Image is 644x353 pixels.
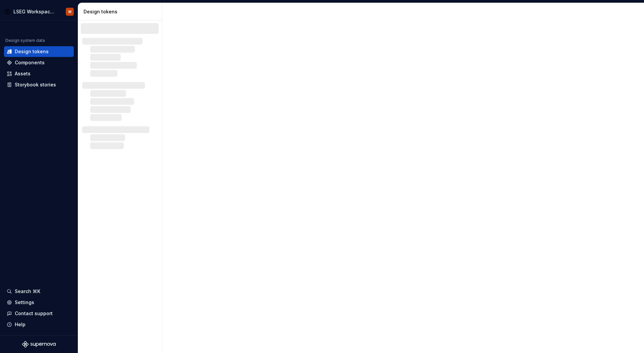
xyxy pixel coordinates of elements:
[4,46,74,57] a: Design tokens
[4,68,74,79] a: Assets
[4,308,74,319] button: Contact support
[4,79,74,90] a: Storybook stories
[4,319,74,330] button: Help
[15,59,45,66] div: Components
[15,48,49,55] div: Design tokens
[15,70,31,77] div: Assets
[5,38,45,43] div: Design system data
[84,8,159,15] div: Design tokens
[4,57,74,68] a: Components
[68,9,71,14] div: W
[15,81,56,88] div: Storybook stories
[15,299,34,306] div: Settings
[13,8,56,15] div: LSEG Workspace Design System
[15,288,40,295] div: Search ⌘K
[4,286,74,297] button: Search ⌘K
[22,341,56,348] svg: Supernova Logo
[15,310,53,317] div: Contact support
[4,297,74,308] a: Settings
[1,4,76,19] button: LSEG Workspace Design SystemW
[15,321,25,328] div: Help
